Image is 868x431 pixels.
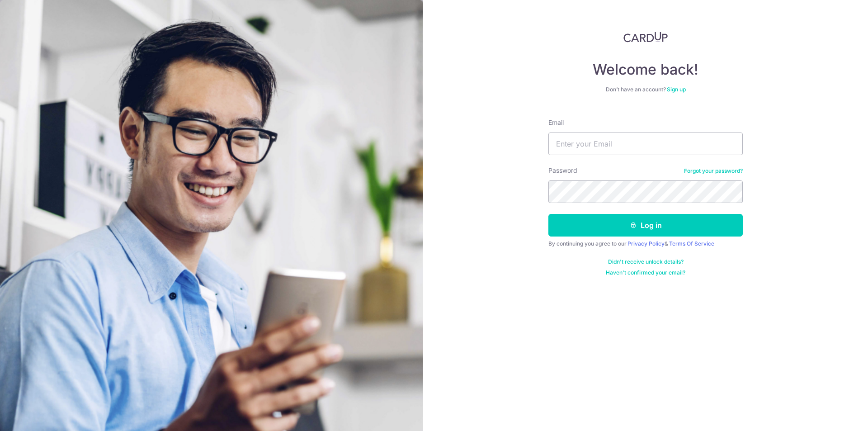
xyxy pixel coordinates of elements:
a: Haven't confirmed your email? [606,269,685,276]
img: CardUp Logo [623,32,668,43]
label: Email [548,118,564,127]
button: Log in [548,214,743,237]
input: Enter your Email [548,133,743,155]
a: Sign up [667,86,686,93]
div: Don’t have an account? [548,86,743,93]
h4: Welcome back! [548,61,743,79]
a: Didn't receive unlock details? [608,258,684,265]
a: Privacy Policy [627,240,665,247]
a: Terms Of Service [669,240,714,247]
div: By continuing you agree to our & [548,240,743,247]
label: Password [548,166,577,175]
a: Forgot your password? [684,167,743,175]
